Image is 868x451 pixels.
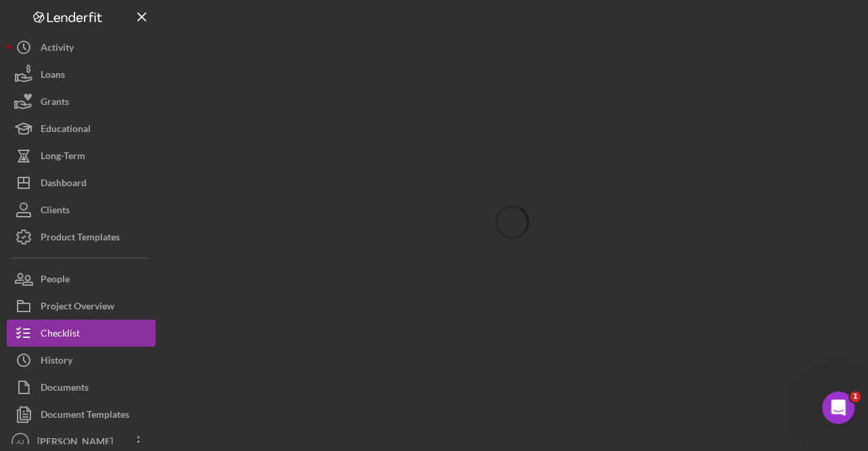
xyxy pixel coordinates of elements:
[7,61,156,88] button: Loans
[41,34,74,64] div: Activity
[41,61,65,91] div: Loans
[7,169,156,196] button: Dashboard
[850,391,861,402] span: 1
[822,391,854,424] iframe: Intercom live chat
[7,142,156,169] button: Long-Term
[7,347,156,374] button: History
[7,320,156,347] button: Checklist
[41,265,70,296] div: People
[41,223,120,254] div: Product Templates
[7,265,156,293] button: People
[7,223,156,251] button: Product Templates
[41,374,89,404] div: Documents
[41,169,87,200] div: Dashboard
[16,438,24,446] text: AJ
[7,34,156,61] button: Activity
[41,347,72,377] div: History
[41,320,80,350] div: Checklist
[41,293,114,323] div: Project Overview
[41,401,129,431] div: Document Templates
[41,142,85,173] div: Long-Term
[41,115,91,146] div: Educational
[7,196,156,223] button: Clients
[41,88,69,119] div: Grants
[41,196,70,227] div: Clients
[7,401,156,428] button: Document Templates
[7,374,156,401] button: Documents
[7,88,156,115] button: Grants
[7,115,156,142] button: Educational
[7,293,156,320] button: Project Overview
